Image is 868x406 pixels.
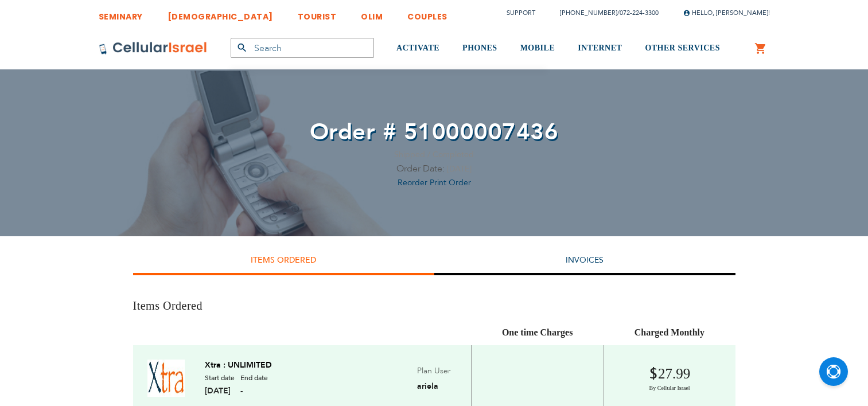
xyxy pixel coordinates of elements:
a: Invoices [566,255,604,266]
span: Plan User [417,365,451,376]
img: xtra-logo_12.jpg [147,360,185,397]
a: Reorder [398,177,430,188]
span: OTHER SERVICES [645,44,720,52]
span: INTERNET [578,44,622,52]
a: TOURIST [298,3,337,24]
span: By Cellular Israel [613,384,727,392]
a: Xtra : UNLIMITED [205,360,272,370]
span: - [240,385,268,396]
input: Search [231,38,374,58]
a: INTERNET [578,27,622,70]
img: Cellular Israel Logo [99,41,208,55]
span: Charged Monthly [635,327,704,337]
span: [DATE] [205,385,235,396]
strong: Items Ordered [251,255,316,266]
a: COUPLES [407,3,447,24]
a: [DEMOGRAPHIC_DATA] [168,3,273,24]
a: [PHONE_NUMBER] [560,9,617,17]
span: Order # 51000007436 [310,116,559,148]
span: ACTIVATE [396,44,439,52]
h3: Items Ordered [133,298,735,314]
span: PHONES [462,44,497,52]
span: Order Date: [396,162,445,175]
span: Start date [205,373,235,382]
span: [DATE] [447,163,472,174]
span: Hello, [PERSON_NAME]! [683,9,770,17]
span: ariela [417,381,438,392]
a: SEMINARY [99,3,143,24]
span: Shipped / Completed [394,149,474,160]
a: Support [507,9,535,17]
span: One time Charges [502,327,573,337]
a: Print Order [430,177,471,188]
a: 072-224-3300 [620,9,659,17]
li: / [548,5,659,21]
span: End date [240,373,268,382]
span: Reorder [398,177,427,188]
a: ACTIVATE [396,27,439,70]
span: MOBILE [520,44,555,52]
a: PHONES [462,27,497,70]
a: OTHER SERVICES [645,27,720,70]
a: MOBILE [520,27,555,70]
a: OLIM [361,3,383,24]
span: $ [649,365,658,384]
